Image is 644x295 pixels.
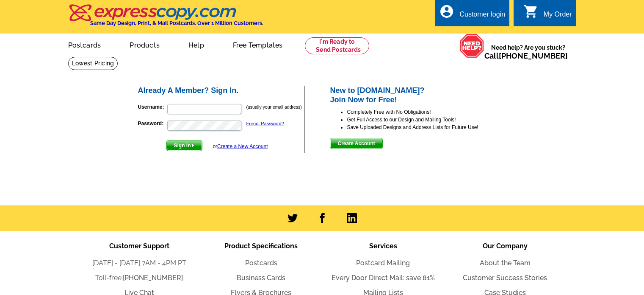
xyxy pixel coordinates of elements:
[213,143,268,150] div: or
[246,121,284,126] a: Forgot Password?
[523,4,539,19] i: shopping_cart
[138,103,166,111] label: Username:
[90,20,263,26] h4: Same Day Design, Print, & Mail Postcards. Over 1 Million Customers.
[439,4,454,19] i: account_circle
[439,9,505,20] a: account_circle Customer login
[191,143,195,147] img: button-next-arrow-white.png
[138,120,166,127] label: Password:
[332,274,435,282] a: Every Door Direct Mail: save 81%
[347,116,507,124] li: Get Full Access to our Design and Mailing Tools!
[484,43,572,60] span: Need help? Are you stuck?
[219,34,296,54] a: Free Templates
[483,242,528,250] span: Our Company
[175,34,218,54] a: Help
[166,140,202,151] button: Sign In
[330,86,507,104] h2: New to [DOMAIN_NAME]? Join Now for Free!
[109,242,169,250] span: Customer Support
[484,51,568,60] span: Call
[544,11,572,22] div: My Order
[245,259,277,267] a: Postcards
[224,242,298,250] span: Product Specifications
[369,242,397,250] span: Services
[55,34,115,54] a: Postcards
[523,9,572,20] a: shopping_cart My Order
[330,138,382,149] span: Create Account
[330,138,382,149] button: Create Account
[123,274,183,282] a: [PHONE_NUMBER]
[68,10,263,26] a: Same Day Design, Print, & Mail Postcards. Over 1 Million Customers.
[347,108,507,116] li: Completely Free with No Obligations!
[459,34,484,58] img: help
[138,86,304,96] h2: Already A Member? Sign In.
[246,104,302,110] small: (usually your email address)
[78,258,200,268] li: [DATE] - [DATE] 7AM - 4PM PT
[78,273,200,283] li: Toll-free:
[347,124,507,131] li: Save Uploaded Designs and Address Lists for Future Use!
[217,143,268,149] a: Create a New Account
[356,259,410,267] a: Postcard Mailing
[480,259,531,267] a: About the Team
[459,11,505,22] div: Customer login
[463,274,547,282] a: Customer Success Stories
[167,140,202,151] span: Sign In
[237,274,285,282] a: Business Cards
[499,51,568,60] a: [PHONE_NUMBER]
[116,34,173,54] a: Products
